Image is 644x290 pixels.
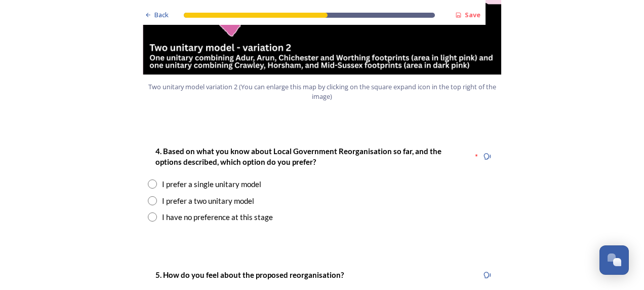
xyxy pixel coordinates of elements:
button: Open Chat [599,245,629,275]
div: I have no preference at this stage [162,211,273,223]
strong: 5. How do you feel about the proposed reorganisation? [155,270,344,279]
div: I prefer a single unitary model [162,178,261,190]
span: Two unitary model variation 2 (You can enlarge this map by clicking on the square expand icon in ... [147,82,497,101]
div: I prefer a two unitary model [162,195,254,207]
strong: Save [465,10,480,19]
strong: 4. Based on what you know about Local Government Reorganisation so far, and the options described... [155,147,443,166]
span: Back [154,10,169,20]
